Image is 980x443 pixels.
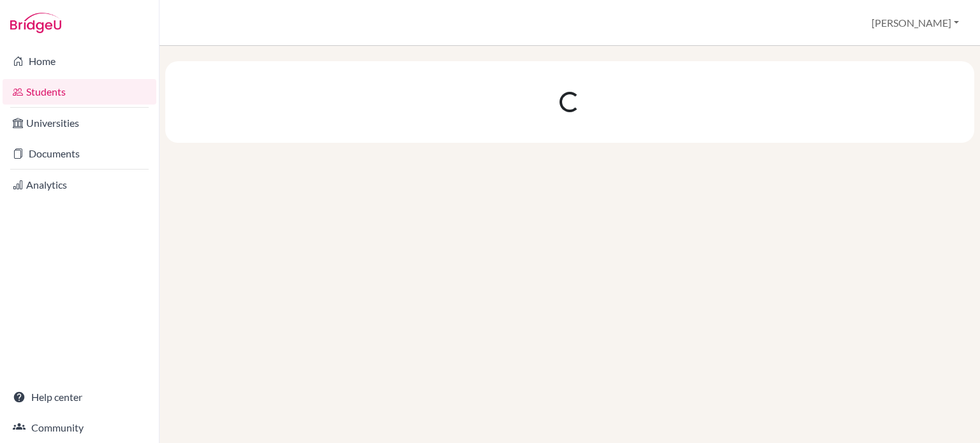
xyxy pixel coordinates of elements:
[3,110,156,136] a: Universities
[866,11,965,35] button: [PERSON_NAME]
[3,79,156,105] a: Students
[3,48,156,74] a: Home
[10,13,61,33] img: Bridge-U
[3,141,156,166] a: Documents
[3,415,156,440] a: Community
[3,172,156,198] a: Analytics
[3,384,156,410] a: Help center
